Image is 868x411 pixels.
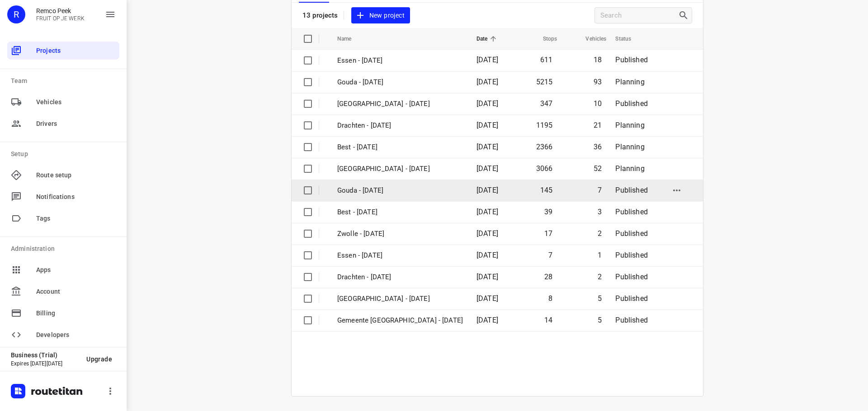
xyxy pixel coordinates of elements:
span: Planning [615,143,644,151]
span: [DATE] [476,316,498,324]
span: 5 [598,316,602,324]
span: Projects [36,46,116,55]
div: Tags [7,209,119,227]
span: [DATE] [476,143,498,151]
p: Best - [DATE] [337,207,463,217]
button: New project [351,7,410,24]
span: 8 [548,294,552,303]
p: Business (Trial) [11,351,79,359]
span: [DATE] [476,208,498,216]
div: Search [678,10,692,21]
span: [DATE] [476,55,498,64]
div: Drivers [7,115,119,133]
div: R [7,5,25,23]
span: Date [476,33,500,44]
span: Status [615,33,643,44]
div: Route setup [7,166,119,184]
span: Planning [615,78,644,86]
span: 3 [598,208,602,216]
span: [DATE] [476,272,498,281]
span: 5215 [536,78,553,86]
span: 2366 [536,143,553,151]
div: Projects [7,42,119,60]
p: Essen - [DATE] [337,250,463,261]
span: 5 [598,294,602,303]
span: 14 [544,316,552,324]
span: [DATE] [476,251,498,259]
span: 7 [598,186,602,194]
span: 347 [540,99,553,108]
p: 13 projects [302,11,338,19]
span: Stops [531,33,557,44]
p: Antwerpen - Monday [337,99,463,109]
span: New project [357,10,405,21]
span: Vehicles [574,33,606,44]
span: 10 [594,99,602,108]
span: 2 [598,229,602,238]
span: Account [36,287,116,296]
span: Planning [615,164,644,173]
p: Gemeente Rotterdam - Wednesday [337,315,463,326]
p: Gouda - Monday [337,77,463,88]
p: Zwolle - Monday [337,164,463,174]
span: Drivers [36,119,116,129]
span: [DATE] [476,99,498,108]
input: Search projects [600,9,678,23]
div: Apps [7,261,119,279]
span: Developers [36,330,116,340]
div: Account [7,282,119,300]
span: [DATE] [476,121,498,129]
span: Name [337,33,363,44]
div: Vehicles [7,93,119,111]
span: 36 [594,143,602,151]
span: Published [615,316,648,324]
p: Setup [11,149,119,159]
span: 1 [598,251,602,259]
div: Notifications [7,188,119,206]
span: Published [615,208,648,216]
span: Published [615,272,648,281]
span: 52 [594,164,602,173]
p: Drachten - Monday [337,120,463,131]
p: Remco Peek [36,7,85,14]
span: Published [615,251,648,259]
button: Upgrade [79,351,119,367]
span: Published [615,294,648,303]
p: Best - Monday [337,142,463,152]
span: 7 [548,251,552,259]
span: 21 [594,121,602,129]
p: FRUIT OP JE WERK [36,15,85,22]
span: Upgrade [86,356,112,363]
p: Administration [11,244,119,254]
span: [DATE] [476,294,498,303]
span: 145 [540,186,553,194]
span: 3066 [536,164,553,173]
span: Tags [36,214,116,223]
span: Published [615,186,648,194]
span: 17 [544,229,552,238]
p: Zwolle - [DATE] [337,229,463,239]
span: Published [615,99,648,108]
div: Billing [7,304,119,322]
span: [DATE] [476,229,498,238]
p: Gemeente Rotterdam - Thursday [337,294,463,304]
span: 39 [544,208,552,216]
span: Planning [615,121,644,129]
p: Drachten - Thursday [337,272,463,282]
p: Expires [DATE][DATE] [11,360,79,367]
span: [DATE] [476,164,498,173]
span: [DATE] [476,186,498,194]
p: Essen - Monday [337,55,463,66]
p: Team [11,76,119,86]
span: Published [615,55,648,64]
span: Apps [36,265,116,275]
span: 611 [540,55,553,64]
span: Published [615,229,648,238]
span: Billing [36,309,116,318]
span: Route setup [36,171,116,180]
p: Gouda - Friday [337,185,463,196]
span: 93 [594,78,602,86]
span: [DATE] [476,78,498,86]
span: 2 [598,272,602,281]
div: Developers [7,326,119,344]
